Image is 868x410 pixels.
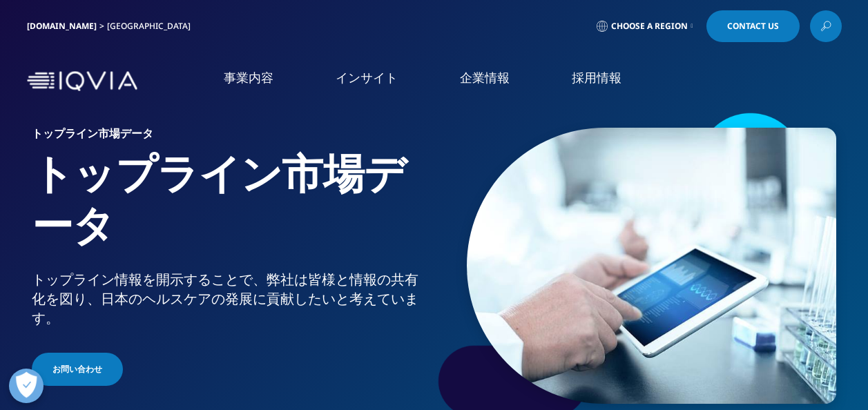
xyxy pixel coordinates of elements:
a: 事業内容 [224,69,273,86]
div: トップライン情報を開示することで、弊社は皆様と情報の共有化を図り、日本のヘルスケアの発展に貢献したいと考えています。 [32,270,429,328]
a: Contact Us [706,10,800,42]
a: 企業情報 [460,69,510,86]
img: 299_analyze-an-experiment-by-tablet.jpg [467,128,836,404]
span: Choose a Region [611,21,688,32]
a: インサイト [336,69,398,86]
span: お問い合わせ [52,363,102,375]
button: 優先設定センターを開く [9,369,44,403]
a: [DOMAIN_NAME] [27,20,97,32]
span: Contact Us [727,22,779,30]
h6: トップライン市場データ [32,128,429,147]
a: お問い合わせ [32,353,123,386]
h1: トップライン市場データ [32,147,429,270]
a: 採用情報 [572,69,621,86]
nav: Primary [143,48,842,114]
div: [GEOGRAPHIC_DATA] [107,21,196,32]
